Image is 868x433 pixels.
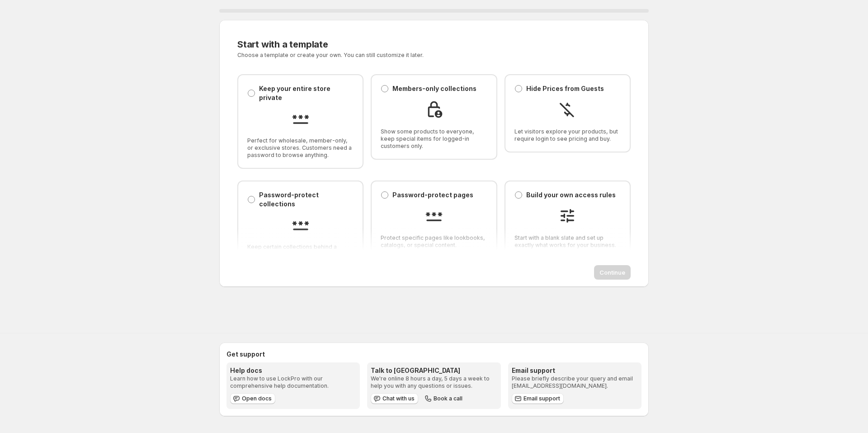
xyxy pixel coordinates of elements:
[526,84,604,93] p: Hide Prices from Guests
[371,375,497,390] p: We're online 8 hours a day, 5 days a week to help you with any questions or issues.
[381,234,487,249] span: Protect specific pages like lookbooks, catalogs, or special content.
[237,39,328,50] span: Start with a template
[371,366,497,375] h3: Talk to [GEOGRAPHIC_DATA]
[230,393,275,404] a: Open docs
[524,395,560,402] span: Email support
[259,84,354,102] p: Keep your entire store private
[512,393,564,404] a: Email support
[292,109,310,128] img: Keep your entire store private
[512,375,638,390] p: Please briefly describe your query and email [EMAIL_ADDRESS][DOMAIN_NAME].
[526,190,616,200] p: Build your own access rules
[237,52,524,59] p: Choose a template or create your own. You can still customize it later.
[422,393,466,404] button: Book a call
[292,216,310,234] img: Password-protect collections
[230,366,356,375] h3: Help docs
[230,375,356,390] p: Learn how to use LockPro with our comprehensive help documentation.
[512,366,638,375] h3: Email support
[392,190,473,200] p: Password-protect pages
[558,100,576,119] img: Hide Prices from Guests
[247,137,354,159] span: Perfect for wholesale, member-only, or exclusive stores. Customers need a password to browse anyt...
[242,395,272,402] span: Open docs
[514,234,621,249] span: Start with a blank slate and set up exactly what works for your business.
[434,395,462,402] span: Book a call
[392,84,476,93] p: Members-only collections
[247,243,354,265] span: Keep certain collections behind a password while the rest of your store is open.
[425,207,443,225] img: Password-protect pages
[425,100,443,119] img: Members-only collections
[226,350,642,359] h2: Get support
[514,128,621,143] span: Let visitors explore your products, but require login to see pricing and buy.
[558,207,576,225] img: Build your own access rules
[382,395,415,402] span: Chat with us
[259,190,354,209] p: Password-protect collections
[381,128,487,150] span: Show some products to everyone, keep special items for logged-in customers only.
[371,393,418,404] button: Chat with us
